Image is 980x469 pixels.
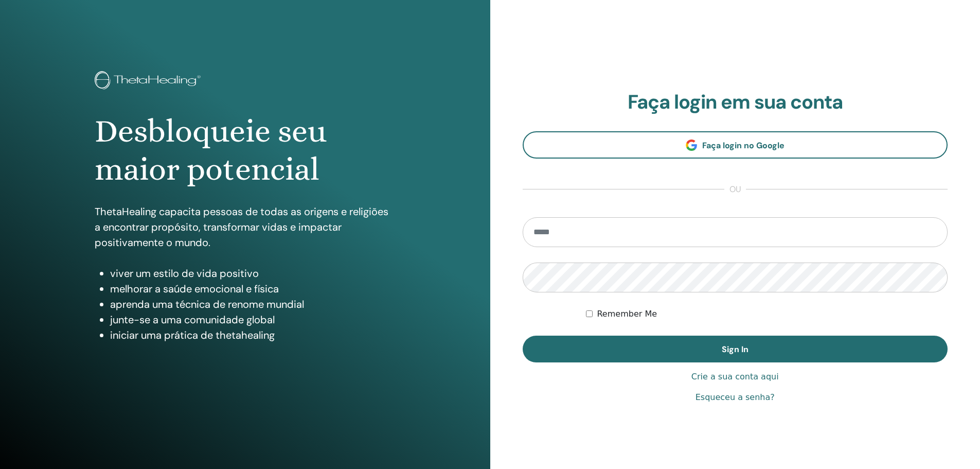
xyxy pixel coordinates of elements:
[696,391,775,404] a: Esqueceu a senha?
[110,327,396,343] li: iniciar uma prática de thetahealing
[691,371,779,383] a: Crie a sua conta aqui
[702,140,785,151] span: Faça login no Google
[95,204,396,250] p: ThetaHealing capacita pessoas de todas as origens e religiões a encontrar propósito, transformar ...
[110,297,396,312] li: aprenda uma técnica de renome mundial
[523,131,948,159] a: Faça login no Google
[110,312,396,327] li: junte-se a uma comunidade global
[722,344,749,355] span: Sign In
[523,91,948,114] h2: Faça login em sua conta
[110,266,396,281] li: viver um estilo de vida positivo
[523,336,948,362] button: Sign In
[597,308,657,320] label: Remember Me
[95,112,396,189] h1: Desbloqueie seu maior potencial
[586,308,948,320] div: Keep me authenticated indefinitely or until I manually logout
[724,183,746,196] span: ou
[110,281,396,297] li: melhorar a saúde emocional e física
